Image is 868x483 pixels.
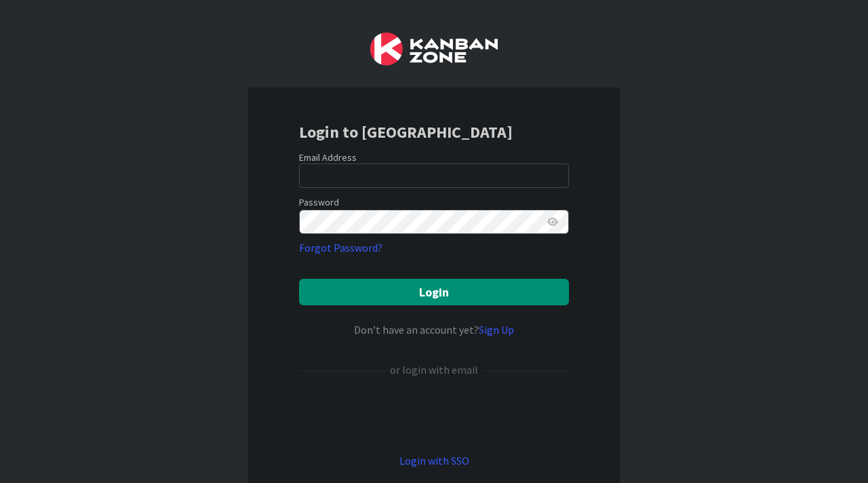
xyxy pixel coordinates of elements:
img: Kanban Zone [370,33,498,66]
button: Login [299,279,569,305]
b: Login to [GEOGRAPHIC_DATA] [299,121,513,142]
a: Forgot Password? [299,239,382,256]
label: Email Address [299,151,357,163]
div: or login with email [387,362,481,378]
label: Password [299,195,339,210]
iframe: 「使用 Google 帳戶登入」按鈕 [292,400,576,430]
div: Don’t have an account yet? [299,322,569,338]
a: Sign Up [479,323,514,336]
a: Login with SSO [399,454,469,467]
